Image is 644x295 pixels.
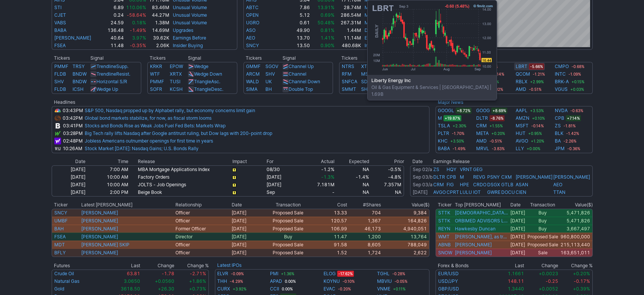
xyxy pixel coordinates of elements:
a: Earnings After [365,35,394,41]
a: Stock Market [DATE]: Nasdaq Gains; U.S. Bonds Rally [85,146,199,151]
a: Horizontal S/R [96,79,127,84]
td: 2.06K [147,42,170,50]
td: 267.31M [335,19,361,27]
td: 40.64 [106,34,124,42]
a: SMMT [342,86,356,92]
a: TSLA [438,122,450,130]
a: [PERSON_NAME] [455,242,492,248]
td: 1.38M [147,19,170,27]
a: EUR/USD [438,271,459,276]
span: -2.26% [562,138,578,144]
a: HUT [516,130,526,137]
th: Earnings Release [433,158,593,165]
a: [PERSON_NAME], as trustee of the [PERSON_NAME] Family Holdings Trust (1) [455,234,508,240]
a: VRNT [460,167,472,172]
a: EPOW [170,63,183,69]
span: +1.20% [530,138,545,144]
a: Wedge [194,63,208,69]
a: AEO [246,35,255,41]
a: Channel [289,71,306,77]
a: WTF [150,71,160,77]
a: PMMF [150,79,164,84]
a: SHMD [361,86,375,92]
b: Latest IPOs [217,262,241,268]
a: BH [265,86,272,92]
a: CCII [270,285,279,293]
a: Channel Down [289,79,320,84]
a: KOYNU [324,278,340,285]
span: +8.72% [456,108,472,114]
span: 0.90% [320,43,335,48]
span: -1.42% [565,130,580,136]
th: Signal [188,54,237,62]
td: 08/30 [266,165,301,173]
a: [PERSON_NAME] [553,174,590,180]
a: ABTC [246,5,259,10]
a: AMZN [516,114,529,122]
a: S&P 500, Nasdaq propped up by Alphabet rally, but economy concerns limit gain [85,108,255,113]
td: After Market Close [410,165,433,173]
a: FSEA [54,43,66,48]
td: 0.61 [293,19,310,27]
a: ZS [555,122,561,130]
span: +0.15% [570,79,586,85]
span: -1.21% [532,71,546,77]
a: CRDO [473,182,486,187]
a: RBLX [516,78,527,86]
a: M [438,114,442,122]
a: STTK [438,210,450,216]
a: FSEA [54,234,66,239]
a: USD/JPY [438,278,458,284]
a: MSOS [361,71,375,77]
a: XTRE [361,63,373,69]
span: +8.69% [491,108,507,114]
a: ASAN [516,182,528,187]
td: 5.12 [293,11,310,19]
a: Sep 03/a [413,182,432,187]
a: [PERSON_NAME] [516,174,552,180]
span: -58.64% [127,12,146,18]
a: [PERSON_NAME] [81,218,118,224]
a: Natural Gas [54,278,79,284]
td: 6.89 [106,4,124,11]
a: AMD [516,86,526,93]
a: [PERSON_NAME] [81,210,118,216]
a: SGOV [265,63,278,69]
a: SNCY [246,43,259,48]
td: 44.27M [147,11,170,19]
a: VNME [377,285,390,293]
span: Asc. [211,79,220,84]
a: Downgrades [365,27,391,33]
td: MBA Mortgage Applications Index [137,165,232,173]
a: EVAC [324,285,335,293]
a: APAD [270,278,282,285]
a: DSGX [487,182,500,187]
a: LLY [516,145,524,152]
td: 39.62K [147,34,170,42]
a: SHV [265,71,275,77]
a: SHV [54,79,64,84]
span: -8.76% [489,115,505,121]
a: GOOGL [438,107,454,114]
span: 0.69% [320,12,335,18]
td: 286.54M [335,11,361,19]
a: GWRE [487,189,500,195]
a: ZS [433,167,439,172]
a: REYN [438,226,450,232]
a: AVGO [516,137,528,145]
td: 11.14M [335,34,361,42]
a: [PERSON_NAME] [81,250,118,255]
a: BNDW [73,79,87,84]
a: AEO [553,182,562,187]
th: Expected [335,158,369,165]
a: GBP/USD [438,286,459,292]
div: Oil & Gas Equipment & Services | [GEOGRAPHIC_DATA] | 1.69B [368,75,497,100]
a: TriangleAsc. [194,79,220,84]
a: CPB [447,174,456,180]
span: -0.51% [528,86,543,92]
a: MSFT [516,122,529,130]
a: MDT [54,242,65,247]
th: Headlines [52,98,62,106]
th: Signal [282,54,333,62]
span: 0.18% [132,20,146,25]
